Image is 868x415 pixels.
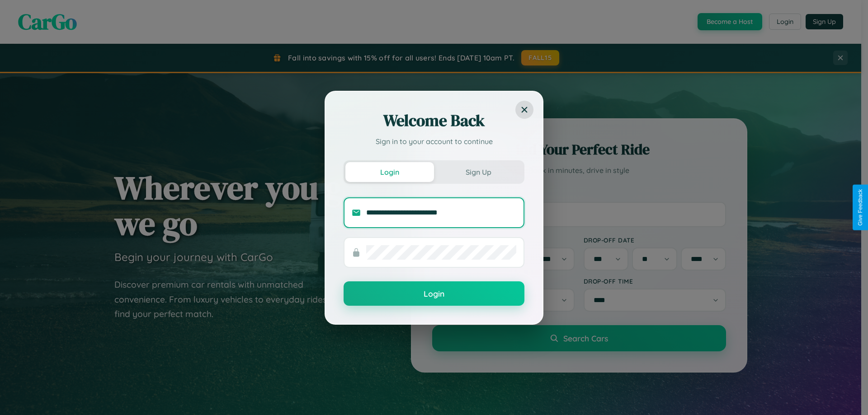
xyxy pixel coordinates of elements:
[344,110,524,131] h2: Welcome Back
[857,189,863,226] div: Give Feedback
[344,281,524,306] button: Login
[345,162,434,182] button: Login
[344,136,524,147] p: Sign in to your account to continue
[434,162,523,182] button: Sign Up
